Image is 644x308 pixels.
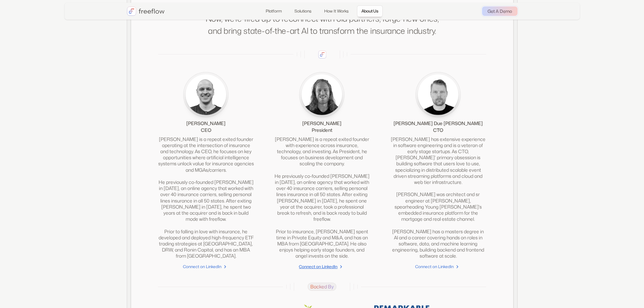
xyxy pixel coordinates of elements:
[127,6,165,16] a: home
[158,263,254,270] a: Connect on LinkedIn
[183,263,221,270] div: Connect on LinkedIn
[357,5,383,17] a: About Us
[308,283,336,291] span: Backed By
[274,263,370,270] a: Connect on LinkedIn
[320,5,353,17] a: How It Works
[274,136,370,259] div: [PERSON_NAME] is a repeat exited founder with experience across insurance, technology, and invest...
[390,263,486,270] a: Connect on LinkedIn
[299,263,337,270] div: Connect on LinkedIn
[393,120,483,127] div: [PERSON_NAME] Due [PERSON_NAME]
[261,5,286,17] a: Platform
[390,136,486,259] div: [PERSON_NAME] has extensive experience in software engineering and is a veteran of early stage st...
[290,5,316,17] a: Solutions
[158,136,254,259] div: [PERSON_NAME] is a repeat exited founder operating at the intersection of insurance and technolog...
[312,127,332,134] div: President
[482,6,518,16] a: Get A Demo
[201,127,211,134] div: CEO
[186,120,225,127] div: [PERSON_NAME]
[302,120,341,127] div: [PERSON_NAME]
[415,263,454,270] div: Connect on LinkedIn
[433,127,443,134] div: CTO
